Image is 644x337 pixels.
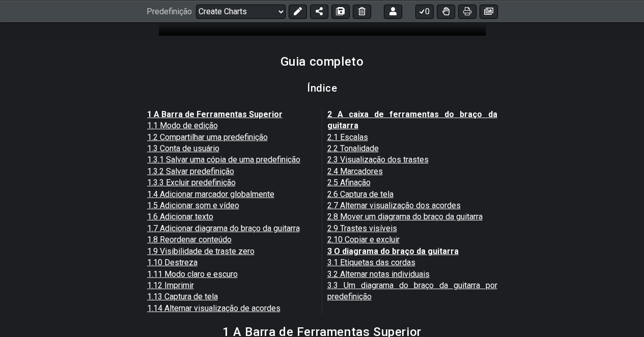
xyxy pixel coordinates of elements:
[327,155,429,164] a: 2.3 Visualização dos trastes
[147,109,283,119] a: 1 A Barra de Ferramentas Superior
[415,4,434,18] button: 0
[327,132,368,142] a: 2.1 Escalas
[353,4,371,18] button: Excluir
[196,4,286,18] select: Predefinição
[327,178,371,187] a: 2.5 Afinação
[147,235,232,244] a: 1.8 Reordenar conteúdo
[327,269,430,279] a: 3.2 Alternar notas individuais
[327,212,483,221] a: 2.8 Mover um diagrama do braço da guitarra
[147,280,194,290] a: 1.12 Imprimir
[147,178,236,187] a: 1.3.3 Excluir predefinição
[147,269,238,279] a: 1.11 Modo claro e escuro
[147,258,198,267] a: 1.10 Destreza
[147,223,300,233] a: 1.7 Adicionar diagrama do braço da guitarra
[147,246,255,256] a: 1.9 Visibilidade de traste zero
[147,121,218,130] a: 1.1 Modo de edição
[147,144,219,153] a: 1.3 Conta de usuário
[147,166,234,176] a: 1.3.2 Salvar predefinição
[289,4,307,18] button: Editar predefinição
[327,109,497,130] a: 2 A caixa de ferramentas do braço da guitarra
[327,223,397,233] a: 2.9 Trastes visíveis
[327,235,400,244] a: 2.10 Copiar e excluir
[331,4,350,18] button: Salvar como (faz uma cópia)
[327,189,394,199] a: 2.6 Captura de tela
[310,4,328,18] button: Compartilhar predefinição
[327,201,461,210] a: 2.7 Alternar visualização dos acordes
[307,82,337,94] font: Índice
[281,54,364,69] font: Guia completo
[327,166,383,176] a: 2.4 Marcadores
[147,303,281,313] a: 1.14 Alternar visualização de acordes
[458,4,477,18] button: Imprimir
[147,212,213,221] a: 1.6 Adicionar texto
[147,292,218,301] a: 1.13 Captura de tela
[147,155,300,164] a: 1.3.1 Salvar uma cópia de uma predefinição
[147,201,239,210] a: 1.5 Adicionar som e vídeo
[147,189,274,199] a: 1.4 Adicionar marcador globalmente
[327,246,459,256] a: 3 O diagrama do braço da guitarra
[480,4,498,18] button: Criar imagem
[437,4,455,18] button: Alternar Destreza para todos os trastes
[327,280,497,301] a: 3.3 Um diagrama do braço da guitarra por predefinição
[327,144,379,153] a: 2.2 Tonalidade
[147,132,268,142] a: 1.2 Compartilhar uma predefinição
[384,4,402,18] button: Sair
[147,7,192,16] font: Predefinição
[425,7,430,16] font: 0
[327,258,415,267] a: 3.1 Etiquetas das cordas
